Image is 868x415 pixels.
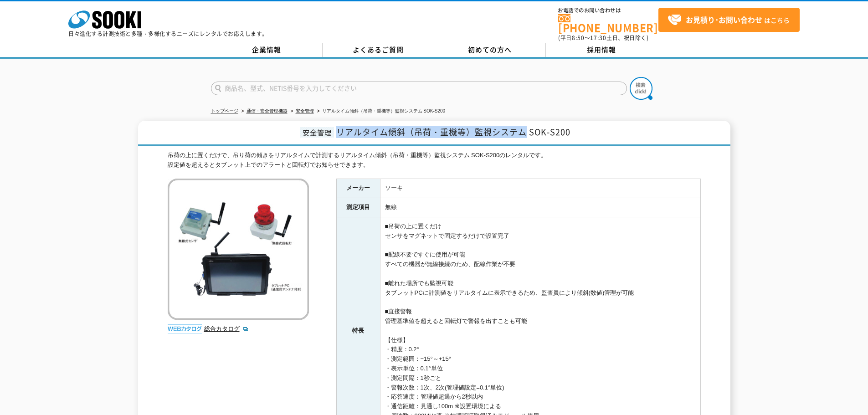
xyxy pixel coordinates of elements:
[336,126,570,138] span: リアルタイム傾斜（吊荷・重機等）監視システム SOK-S200
[323,43,434,57] a: よくあるご質問
[658,8,800,32] a: お見積り･お問い合わせはこちら
[668,13,790,27] span: はこちら
[558,14,658,33] a: [PHONE_NUMBER]
[296,108,314,113] a: 安全管理
[315,107,446,116] li: リアルタイム傾斜（吊荷・重機等）監視システム SOK-S200
[468,45,512,55] span: 初めての方へ
[558,34,648,42] span: (平日 ～ 土日、祝日除く)
[336,198,380,217] th: 測定項目
[686,14,762,25] strong: お見積り･お問い合わせ
[380,179,700,198] td: ソーキ
[168,179,309,320] img: リアルタイム傾斜（吊荷・重機等）監視システム SOK-S200
[630,77,652,100] img: btn_search.png
[68,31,268,36] p: 日々進化する計測技術と多種・多様化するニーズにレンタルでお応えします。
[380,198,700,217] td: 無線
[572,34,585,42] span: 8:50
[168,151,701,170] div: 吊荷の上に置くだけで、吊り荷の傾きをリアルタイムで計測するリアルタイム傾斜（吊荷・重機等）監視システム SOK-S200のレンタルです。 設定値を超えるとタブレット上でのアラートと回転灯でお知ら...
[434,43,546,57] a: 初めての方へ
[247,108,288,113] a: 通信・安全管理機器
[211,43,323,57] a: 企業情報
[546,43,657,57] a: 採用情報
[211,108,238,113] a: トップページ
[590,34,606,42] span: 17:30
[336,179,380,198] th: メーカー
[300,127,334,138] span: 安全管理
[558,8,658,13] span: お電話でのお問い合わせは
[168,324,202,333] img: webカタログ
[211,82,627,95] input: 商品名、型式、NETIS番号を入力してください
[204,325,249,332] a: 総合カタログ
